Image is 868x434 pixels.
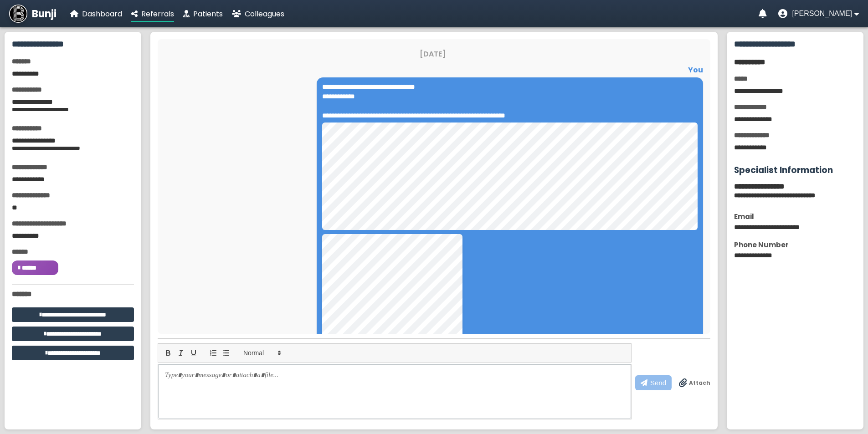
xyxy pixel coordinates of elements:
a: Bunji [9,5,56,23]
span: Patients [193,9,223,19]
a: Notifications [759,9,767,18]
span: Bunji [32,6,56,21]
span: [PERSON_NAME] [792,10,852,18]
img: Bunji Dental Referral Management [9,5,27,23]
button: underline [187,347,200,358]
a: Dashboard [70,8,122,20]
button: Send [635,375,672,390]
button: bold [162,347,175,358]
span: Colleagues [245,9,284,19]
button: list: bullet [220,347,232,358]
button: list: ordered [207,347,220,358]
label: Drag & drop files anywhere to attach [679,378,710,388]
h3: Specialist Information [734,163,856,177]
div: [DATE] [162,48,703,60]
div: Phone Number [734,240,856,250]
div: You [162,64,703,76]
button: italic [175,347,187,358]
button: User menu [778,9,859,18]
a: Referrals [131,8,174,20]
span: Attach [689,379,710,387]
span: Send [650,379,666,387]
a: Colleagues [232,8,284,20]
span: Referrals [141,9,174,19]
div: Email [734,211,856,222]
span: Dashboard [82,9,122,19]
a: Patients [183,8,223,20]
